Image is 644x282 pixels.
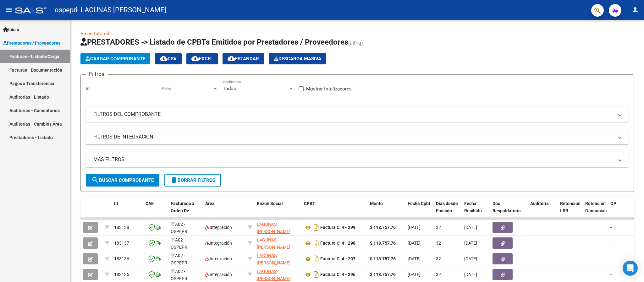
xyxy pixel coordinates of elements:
[171,253,189,265] span: A02 - OSPEPRI
[610,225,612,230] span: -
[610,256,612,261] span: -
[408,256,421,261] span: [DATE]
[254,197,301,225] datatable-header-cell: Razón Social
[312,254,320,264] i: Descargar documento
[623,261,638,276] div: Open Intercom Messenger
[436,256,441,261] span: 32
[370,272,396,277] strong: $ 118.757,76
[5,6,13,14] mat-icon: menu
[86,70,107,79] h3: Filtros
[436,241,441,246] span: 32
[257,236,299,250] div: 27388107818
[312,269,320,279] i: Descargar documento
[191,56,213,62] span: EXCEL
[610,201,616,206] span: OP
[91,177,154,183] span: Buscar Comprobante
[228,56,259,62] span: Estandar
[560,201,581,213] span: Retencion IIBB
[91,176,99,184] mat-icon: search
[168,197,203,225] datatable-header-cell: Facturado x Orden De
[320,272,355,277] strong: Factura C: 4 - 296
[462,197,490,225] datatable-header-cell: Fecha Recibido
[205,241,232,246] span: Integración
[223,53,264,64] button: Estandar
[205,272,232,277] span: Integración
[162,86,212,91] span: Area
[269,53,326,64] app-download-masive: Descarga masiva de comprobantes (adjuntos)
[114,241,129,246] span: 183137
[320,257,355,262] strong: Factura C: 4 - 297
[170,177,215,183] span: Borrar Filtros
[143,197,168,225] datatable-header-cell: CAE
[405,197,433,225] datatable-header-cell: Fecha Cpbt
[86,107,629,122] mat-expansion-panel-header: FILTROS DEL COMPROBANTE
[610,241,612,246] span: -
[585,201,607,213] span: Retención Ganancias
[490,197,528,225] datatable-header-cell: Doc Respaldatoria
[370,201,383,206] span: Monto
[306,85,352,93] span: Mostrar totalizadores
[171,222,189,234] span: A02 - OSPEPRI
[370,241,396,246] strong: $ 118.757,76
[77,3,166,17] span: - LAGUNAS [PERSON_NAME]
[85,56,145,62] span: Cargar Comprobante
[257,269,290,281] span: LAGUNAS [PERSON_NAME]
[171,201,194,213] span: Facturado x Orden De
[320,225,355,230] strong: Factura C: 4 - 299
[228,55,235,62] mat-icon: cloud_download
[583,197,608,225] datatable-header-cell: Retención Ganancias
[114,256,129,261] span: 183136
[114,272,129,277] span: 183135
[370,256,396,261] strong: $ 118.757,76
[50,3,77,17] span: - ospepri
[312,238,320,248] i: Descargar documento
[160,56,177,62] span: CSV
[408,201,430,206] span: Fecha Cpbt
[86,174,159,187] button: Buscar Comprobante
[203,197,245,225] datatable-header-cell: Area
[408,241,421,246] span: [DATE]
[257,222,290,234] span: LAGUNAS [PERSON_NAME]
[493,201,521,213] span: Doc Respaldatoria
[269,53,326,64] button: Descarga Masiva
[205,256,232,261] span: Integración
[631,6,639,14] mat-icon: person
[223,86,236,91] span: Todos
[114,225,129,230] span: 183138
[80,38,348,46] span: PRESTADORES -> Listado de CPBTs Emitidos por Prestadores / Proveedores
[304,201,315,206] span: CPBT
[114,201,118,206] span: ID
[464,241,477,246] span: [DATE]
[3,26,19,33] span: Inicio
[370,225,396,230] strong: $ 118.757,76
[3,40,60,46] span: Prestadores / Proveedores
[320,241,355,246] strong: Factura C: 4 - 298
[191,55,199,62] mat-icon: cloud_download
[301,197,367,225] datatable-header-cell: CPBT
[186,53,218,64] button: EXCEL
[608,197,633,225] datatable-header-cell: OP
[257,221,299,234] div: 27388107818
[155,53,182,64] button: CSV
[160,55,168,62] mat-icon: cloud_download
[80,53,150,64] button: Cargar Comprobante
[257,201,283,206] span: Razón Social
[146,201,154,206] span: CAE
[436,272,441,277] span: 32
[171,269,189,281] span: A02 - OSPEPRI
[464,201,482,213] span: Fecha Recibido
[257,268,299,281] div: 27388107818
[205,201,215,206] span: Area
[464,256,477,261] span: [DATE]
[312,222,320,232] i: Descargar documento
[93,111,614,118] mat-panel-title: FILTROS DEL COMPROBANTE
[170,176,178,184] mat-icon: delete
[86,129,629,144] mat-expansion-panel-header: FILTROS DE INTEGRACION
[436,225,441,230] span: 32
[464,225,477,230] span: [DATE]
[367,197,405,225] datatable-header-cell: Monto
[164,174,221,187] button: Borrar Filtros
[86,152,629,167] mat-expansion-panel-header: MAS FILTROS
[257,237,290,250] span: LAGUNAS [PERSON_NAME]
[274,56,321,62] span: Descarga Masiva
